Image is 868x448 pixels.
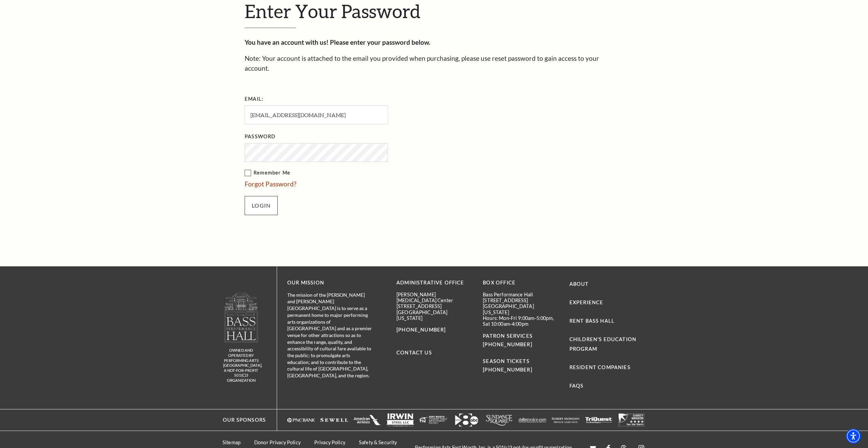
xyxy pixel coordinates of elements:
img: Logo of PNC Bank in white text with a triangular symbol. [287,414,315,426]
input: Submit button [245,196,278,215]
a: The image is completely blank or white. - open in a new tab [618,414,646,426]
a: Resident Companies [569,364,631,370]
a: Forgot Password? [245,180,296,188]
a: Donor Privacy Policy [254,439,301,445]
a: The image is completely blank or white. - open in a new tab [320,414,348,426]
a: The image is completely blank or white. - open in a new tab [552,414,579,426]
p: owned and operated by Performing Arts [GEOGRAPHIC_DATA], A NOT-FOR-PROFIT 501(C)3 ORGANIZATION [223,348,259,383]
p: The mission of the [PERSON_NAME] and [PERSON_NAME][GEOGRAPHIC_DATA] is to serve as a permanent ho... [287,292,373,379]
a: Experience [569,299,604,305]
p: Administrative Office [396,279,473,287]
p: Bass Performance Hall [483,292,559,297]
a: Rent Bass Hall [569,318,614,324]
img: owned and operated by Performing Arts Fort Worth, A NOT-FOR-PROFIT 501(C)3 ORGANIZATION [224,292,259,342]
a: The image features a simple white background with text that appears to be a logo or brand name. -... [519,414,546,426]
img: Logo of Sundance Square, featuring stylized text in white. [486,414,513,426]
a: Logo featuring the number "8" with an arrow and "abc" in a modern design. - open in a new tab [453,414,480,426]
a: Children's Education Program [569,336,636,352]
p: SEASON TICKETS [PHONE_NUMBER] [483,349,559,374]
a: FAQs [569,383,584,389]
a: About [569,281,589,287]
a: Safety & Security [359,439,397,445]
p: Hours: Mon-Fri 9:00am-5:00pm, Sat 10:00am-4:00pm [483,315,559,327]
img: The image is completely blank or white. [420,414,447,426]
label: Email: [245,95,263,103]
p: [GEOGRAPHIC_DATA][US_STATE] [396,309,473,321]
img: The image is completely blank or white. [552,414,579,426]
p: BOX OFFICE [483,279,559,287]
img: The image is completely blank or white. [320,414,348,426]
img: The image is completely blank or white. [353,414,381,426]
img: The image is completely blank or white. [618,414,646,426]
a: Sitemap [222,439,241,445]
p: [PERSON_NAME][MEDICAL_DATA] Center [396,292,473,304]
a: Privacy Policy [314,439,345,445]
p: OUR MISSION [287,279,373,287]
a: Contact Us [396,350,432,355]
a: The image is completely blank or white. - open in a new tab [585,414,612,426]
img: Logo of Irwin Steel LLC, featuring the company name in bold letters with a simple design. [387,414,414,426]
p: PATRON SERVICES [PHONE_NUMBER] [483,332,559,349]
p: Note: Your account is attached to the email you provided when purchasing, please use reset passwo... [245,54,623,73]
p: [STREET_ADDRESS] [483,297,559,303]
a: Logo of PNC Bank in white text with a triangular symbol. - open in a new tab - target website may... [287,414,315,426]
label: Remember Me [245,169,456,177]
p: Our Sponsors [216,416,266,424]
a: Logo of Sundance Square, featuring stylized text in white. - open in a new tab [486,414,513,426]
strong: Please enter your password below. [330,38,430,46]
p: [GEOGRAPHIC_DATA][US_STATE] [483,303,559,315]
div: Accessibility Menu [846,429,861,444]
p: [PHONE_NUMBER] [396,326,473,334]
img: Logo featuring the number "8" with an arrow and "abc" in a modern design. [453,414,480,426]
a: The image is completely blank or white. - open in a new tab [353,414,381,426]
p: [STREET_ADDRESS] [396,303,473,309]
input: Required [245,106,388,124]
strong: You have an account with us! [245,38,329,46]
label: Password [245,132,275,141]
img: The image features a simple white background with text that appears to be a logo or brand name. [519,414,546,426]
a: Logo of Irwin Steel LLC, featuring the company name in bold letters with a simple design. - open ... [387,414,414,426]
img: The image is completely blank or white. [585,414,612,426]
